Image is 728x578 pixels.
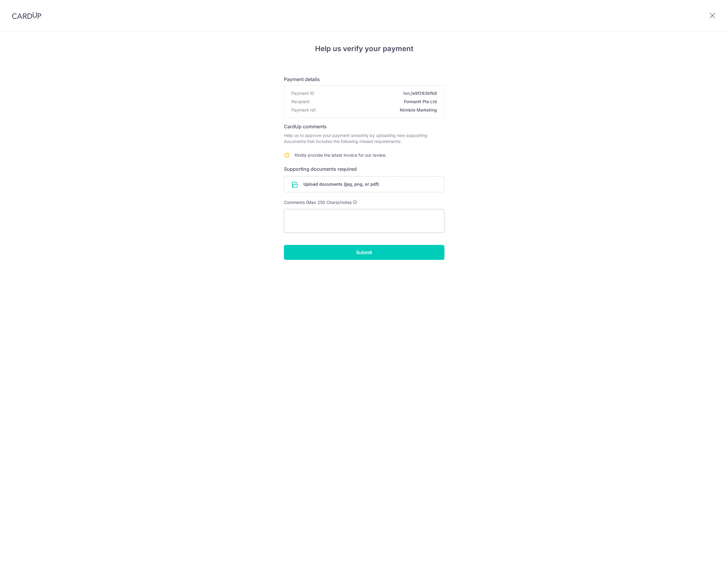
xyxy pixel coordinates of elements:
[284,76,444,83] h6: Payment details
[689,560,722,575] iframe: Opens a widget where you can find more information
[295,152,386,158] span: Kindly provide the latest invoice for our review.
[284,245,444,260] input: Submit
[312,99,437,105] span: Formantt Pte Ltd
[291,107,316,113] span: Payment ref.
[291,99,310,105] span: Recipient
[284,165,444,173] h6: Supporting documents required
[284,123,444,130] h6: CardUp comments
[284,43,444,54] h4: Help us verify your payment
[12,12,41,19] img: CardUp
[284,132,444,144] p: Help us to approve your payment smoothly by uploading new supporting documents that includes the ...
[317,90,437,96] span: txn_1e9f283bfb8
[319,107,437,113] span: Niimble Marketing
[284,200,352,205] span: Comments (Max 250 Chars)/notes
[291,90,314,96] span: Payment ID
[284,176,444,192] div: Upload documents (jpg, png, or pdf)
